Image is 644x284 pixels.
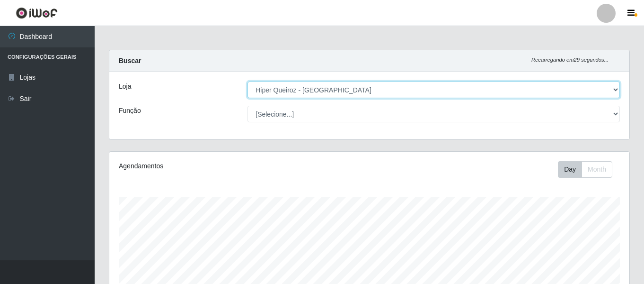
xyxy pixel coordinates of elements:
[582,161,612,178] button: Month
[531,57,609,63] i: Recarregando em 29 segundos...
[119,82,131,92] label: Loja
[119,57,141,64] strong: Buscar
[16,7,58,19] img: CoreUI Logo
[119,161,319,171] div: Agendamentos
[558,161,612,178] div: First group
[558,161,582,178] button: Day
[119,106,141,116] label: Função
[558,161,620,178] div: Toolbar with button groups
